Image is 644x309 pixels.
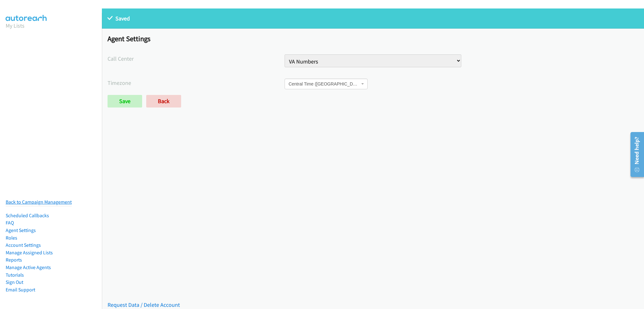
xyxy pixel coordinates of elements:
[6,199,72,205] a: Back to Campaign Management
[108,95,142,108] input: Save
[6,279,23,285] a: Sign Out
[108,14,638,23] p: Saved
[626,130,644,179] iframe: Resource Center
[108,79,285,87] label: Timezone
[6,272,24,278] a: Tutorials
[6,242,41,248] a: Account Settings
[6,257,22,263] a: Reports
[289,81,360,87] span: Central Time (US & Canada)
[146,95,181,108] a: Back
[6,227,36,233] a: Agent Settings
[6,287,35,293] a: Email Support
[6,220,14,226] a: FAQ
[108,301,180,308] a: Request Data / Delete Account
[6,22,25,29] a: My Lists
[6,250,53,256] a: Manage Assigned Lists
[108,54,285,63] label: Call Center
[108,34,638,43] h1: Agent Settings
[6,264,51,270] a: Manage Active Agents
[6,212,49,218] a: Scheduled Callbacks
[285,79,368,89] span: Central Time (US & Canada)
[6,235,17,241] a: Roles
